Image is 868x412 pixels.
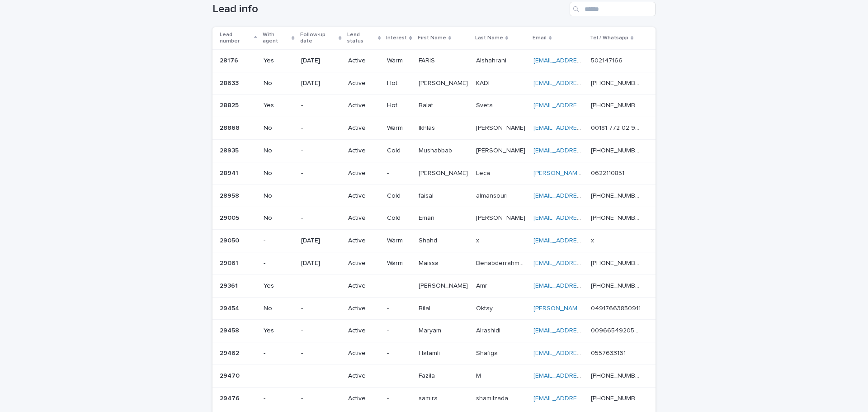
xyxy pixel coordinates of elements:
[387,305,411,313] p: -
[476,145,527,155] p: [PERSON_NAME]
[418,33,446,43] p: First Name
[212,365,656,387] tr: 2947029470 --Active-FazilaFazila MM [EMAIL_ADDRESS][DOMAIN_NAME] [PHONE_NUMBER][PHONE_NUMBER]
[212,3,566,16] h1: Lead info
[419,370,437,380] p: Fazila
[348,124,380,132] p: Active
[387,372,411,380] p: -
[476,370,483,380] p: M
[533,215,685,221] a: [EMAIL_ADDRESS][PERSON_NAME][DOMAIN_NAME]
[533,237,636,244] a: [EMAIL_ADDRESS][DOMAIN_NAME]
[264,260,294,267] p: -
[220,145,241,155] p: 28935
[220,303,241,313] p: 29454
[264,395,294,403] p: -
[220,280,240,290] p: 29361
[348,372,380,380] p: Active
[212,162,656,185] tr: 2894128941 No-Active-[PERSON_NAME][PERSON_NAME] LecaLeca [PERSON_NAME][EMAIL_ADDRESS][DOMAIN_NAME...
[533,125,685,131] a: [EMAIL_ADDRESS][PERSON_NAME][DOMAIN_NAME]
[348,147,380,155] p: Active
[590,33,628,43] p: Tel / Whatsapp
[533,327,636,334] a: [EMAIL_ADDRESS][DOMAIN_NAME]
[301,372,341,380] p: -
[570,2,656,16] input: Search
[212,275,656,297] tr: 2936129361 Yes-Active-[PERSON_NAME][PERSON_NAME] AmrAmr [EMAIL_ADDRESS][DOMAIN_NAME] [PHONE_NUMBE...
[533,193,636,199] a: [EMAIL_ADDRESS][DOMAIN_NAME]
[301,350,341,357] p: -
[476,235,481,245] p: x
[591,393,643,403] p: +994 51 280 08 09
[476,325,502,335] p: Alrashidi
[220,235,241,245] p: 29050
[476,78,491,87] p: KADI
[476,303,495,313] p: Oktay
[264,237,294,245] p: -
[591,55,624,65] p: 502147166
[301,395,341,403] p: -
[533,283,636,289] a: [EMAIL_ADDRESS][DOMAIN_NAME]
[212,252,656,275] tr: 2906129061 -[DATE]ActiveWarmMaissaMaissa BenabderrahmaneBenabderrahmane [EMAIL_ADDRESS][DOMAIN_NA...
[387,80,411,87] p: Hot
[220,325,241,335] p: 29458
[591,280,643,290] p: [PHONE_NUMBER]
[348,57,380,65] p: Active
[533,80,636,86] a: [EMAIL_ADDRESS][DOMAIN_NAME]
[419,55,437,65] p: FARIS
[220,123,241,132] p: 28868
[419,123,437,132] p: Ikhlas
[264,327,294,335] p: Yes
[591,213,643,222] p: [PHONE_NUMBER]
[212,320,656,342] tr: 2945829458 Yes-Active-MaryamMaryam AlrashidiAlrashidi [EMAIL_ADDRESS][DOMAIN_NAME] 00966549205849...
[475,33,503,43] p: Last Name
[212,95,656,117] tr: 2882528825 Yes-ActiveHotBalatBalat SvetaSveta [EMAIL_ADDRESS][DOMAIN_NAME] [PHONE_NUMBER][PHONE_N...
[386,33,407,43] p: Interest
[533,395,636,402] a: [EMAIL_ADDRESS][DOMAIN_NAME]
[263,30,290,47] p: With agent
[220,55,240,65] p: 28176
[348,350,380,357] p: Active
[301,305,341,313] p: -
[476,123,527,132] p: [PERSON_NAME]
[387,282,411,290] p: -
[476,55,508,65] p: Alshahrani
[419,325,443,335] p: Maryam
[591,145,643,155] p: [PHONE_NUMBER]
[220,100,241,109] p: 28825
[212,207,656,230] tr: 2900529005 No-ActiveColdEmanEman [PERSON_NAME][PERSON_NAME] [EMAIL_ADDRESS][PERSON_NAME][DOMAIN_N...
[264,124,294,132] p: No
[301,192,341,200] p: -
[348,170,380,177] p: Active
[264,80,294,87] p: No
[348,80,380,87] p: Active
[476,348,500,357] p: Shafiga
[212,230,656,252] tr: 2905029050 -[DATE]ActiveWarmShahdShahd xx [EMAIL_ADDRESS][DOMAIN_NAME] xx
[476,100,495,109] p: Sveta
[301,214,341,222] p: -
[220,30,252,47] p: Lead number
[220,190,241,200] p: 28958
[212,185,656,207] tr: 2895828958 No-ActiveColdfaisalfaisal almansourialmansouri [EMAIL_ADDRESS][DOMAIN_NAME] [PHONE_NUM...
[348,214,380,222] p: Active
[387,350,411,357] p: -
[533,33,547,43] p: Email
[419,145,454,155] p: Mushabbab
[264,170,294,177] p: No
[591,235,596,245] p: x
[348,260,380,267] p: Active
[348,237,380,245] p: Active
[301,147,341,155] p: -
[348,305,380,313] p: Active
[212,72,656,95] tr: 2863328633 No[DATE]ActiveHot[PERSON_NAME][PERSON_NAME] KADIKADI [EMAIL_ADDRESS][DOMAIN_NAME] [PHO...
[533,373,636,379] a: [EMAIL_ADDRESS][DOMAIN_NAME]
[348,282,380,290] p: Active
[476,168,492,177] p: Leca
[533,57,636,64] a: [EMAIL_ADDRESS][DOMAIN_NAME]
[591,258,643,267] p: [PHONE_NUMBER]
[591,348,627,357] p: 0557633161
[533,305,685,312] a: [PERSON_NAME][EMAIL_ADDRESS][DOMAIN_NAME]
[387,327,411,335] p: -
[212,139,656,162] tr: 2893528935 No-ActiveColdMushabbabMushabbab [PERSON_NAME][PERSON_NAME] [EMAIL_ADDRESS][DOMAIN_NAME...
[591,168,626,177] p: 0622110851
[591,370,643,380] p: [PHONE_NUMBER]
[591,78,643,87] p: [PHONE_NUMBER]
[419,168,470,177] p: [PERSON_NAME]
